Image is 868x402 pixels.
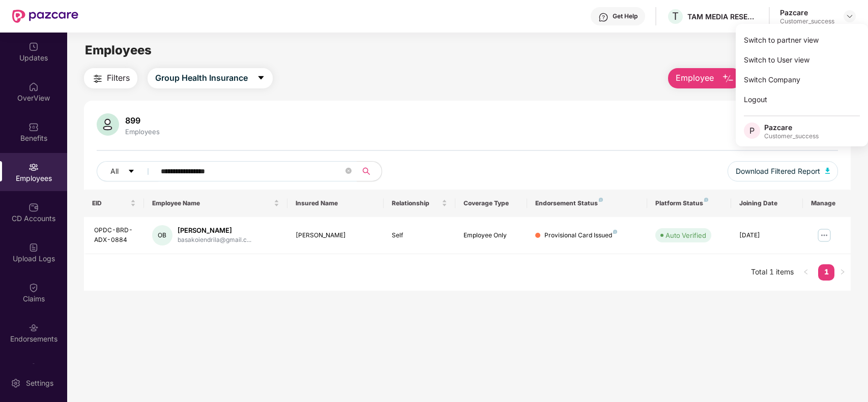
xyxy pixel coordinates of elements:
img: svg+xml;base64,PHN2ZyBpZD0iVXBkYXRlZCIgeG1sbnM9Imh0dHA6Ly93d3cudzMub3JnLzIwMDAvc3ZnIiB3aWR0aD0iMj... [28,42,39,52]
li: 1 [818,264,834,281]
div: Switch Company [736,70,868,89]
div: Pazcare [764,122,819,132]
button: Filters [84,68,137,88]
span: close-circle [345,168,352,174]
button: left [798,264,814,281]
div: Switch to User view [736,50,868,70]
span: Filters [107,72,130,84]
div: Settings [23,378,56,388]
span: All [110,166,119,177]
span: P [749,125,755,137]
button: Employee [668,68,742,88]
span: Relationship [392,199,440,207]
img: svg+xml;base64,PHN2ZyBpZD0iTXlfT3JkZXJzIiBkYXRhLW5hbWU9Ik15IE9yZGVycyIgeG1sbnM9Imh0dHA6Ly93d3cudz... [28,363,39,373]
li: Previous Page [798,264,814,281]
a: 1 [818,264,834,280]
div: Employees [123,128,162,136]
th: Relationship [384,190,455,217]
img: svg+xml;base64,PHN2ZyB4bWxucz0iaHR0cDovL3d3dy53My5vcmcvMjAwMC9zdmciIHdpZHRoPSI4IiBoZWlnaHQ9IjgiIH... [599,198,603,202]
div: OPDC-BRD-ADX-0884 [94,226,136,245]
div: 899 [123,115,162,126]
span: caret-down [128,168,135,176]
div: Employee Only [464,231,519,240]
img: svg+xml;base64,PHN2ZyBpZD0iQmVuZWZpdHMiIHhtbG5zPSJodHRwOi8vd3d3LnczLm9yZy8yMDAwL3N2ZyIgd2lkdGg9Ij... [28,122,39,132]
span: Employees [85,43,152,57]
img: svg+xml;base64,PHN2ZyB4bWxucz0iaHR0cDovL3d3dy53My5vcmcvMjAwMC9zdmciIHhtbG5zOnhsaW5rPSJodHRwOi8vd3... [825,168,830,174]
th: Manage [803,190,851,217]
button: search [357,161,382,181]
div: [PERSON_NAME] [178,226,251,235]
span: search [357,167,377,175]
div: Customer_success [780,17,834,25]
span: T [672,10,679,22]
img: svg+xml;base64,PHN2ZyBpZD0iSG9tZSIgeG1sbnM9Imh0dHA6Ly93d3cudzMub3JnLzIwMDAvc3ZnIiB3aWR0aD0iMjAiIG... [28,82,39,92]
div: Pazcare [780,8,834,17]
div: [DATE] [739,231,795,240]
div: Platform Status [655,199,723,207]
div: Get Help [613,12,638,20]
img: svg+xml;base64,PHN2ZyB4bWxucz0iaHR0cDovL3d3dy53My5vcmcvMjAwMC9zdmciIHdpZHRoPSIyNCIgaGVpZ2h0PSIyNC... [92,73,104,85]
button: right [834,264,851,281]
span: Download Filtered Report [736,166,820,177]
img: svg+xml;base64,PHN2ZyBpZD0iRW5kb3JzZW1lbnRzIiB4bWxucz0iaHR0cDovL3d3dy53My5vcmcvMjAwMC9zdmciIHdpZH... [28,323,39,333]
div: Auto Verified [666,230,706,240]
div: Logout [736,89,868,109]
img: svg+xml;base64,PHN2ZyBpZD0iQ2xhaW0iIHhtbG5zPSJodHRwOi8vd3d3LnczLm9yZy8yMDAwL3N2ZyIgd2lkdGg9IjIwIi... [28,283,39,293]
img: svg+xml;base64,PHN2ZyBpZD0iVXBsb2FkX0xvZ3MiIGRhdGEtbmFtZT0iVXBsb2FkIExvZ3MiIHhtbG5zPSJodHRwOi8vd3... [28,242,39,253]
th: Joining Date [731,190,803,217]
span: Employee [676,72,714,84]
div: Endorsement Status [535,199,639,207]
div: [PERSON_NAME] [296,231,375,240]
div: Customer_success [764,132,819,140]
span: Employee Name [152,199,272,207]
img: svg+xml;base64,PHN2ZyBpZD0iSGVscC0zMngzMiIgeG1sbnM9Imh0dHA6Ly93d3cudzMub3JnLzIwMDAvc3ZnIiB3aWR0aD... [598,12,609,22]
th: Coverage Type [455,190,527,217]
span: left [803,269,809,275]
li: Total 1 items [751,264,794,281]
div: Switch to partner view [736,30,868,50]
span: Group Health Insurance [155,72,248,84]
img: svg+xml;base64,PHN2ZyBpZD0iRW1wbG95ZWVzIiB4bWxucz0iaHR0cDovL3d3dy53My5vcmcvMjAwMC9zdmciIHdpZHRoPS... [28,162,39,172]
button: Download Filtered Report [728,161,838,181]
img: New Pazcare Logo [12,10,78,23]
button: Allcaret-down [97,161,159,181]
th: Insured Name [287,190,383,217]
li: Next Page [834,264,851,281]
img: svg+xml;base64,PHN2ZyBpZD0iU2V0dGluZy0yMHgyMCIgeG1sbnM9Imh0dHA6Ly93d3cudzMub3JnLzIwMDAvc3ZnIiB3aW... [11,378,21,388]
img: svg+xml;base64,PHN2ZyBpZD0iRHJvcGRvd24tMzJ4MzIiIHhtbG5zPSJodHRwOi8vd3d3LnczLm9yZy8yMDAwL3N2ZyIgd2... [846,12,854,20]
th: Employee Name [144,190,288,217]
div: TAM MEDIA RESEARCH PRIVATE LIMITED [687,12,759,21]
img: svg+xml;base64,PHN2ZyBpZD0iQ0RfQWNjb3VudHMiIGRhdGEtbmFtZT0iQ0QgQWNjb3VudHMiIHhtbG5zPSJodHRwOi8vd3... [28,202,39,212]
span: right [840,269,846,275]
div: basakoiendrila@gmail.c... [178,235,251,245]
img: svg+xml;base64,PHN2ZyB4bWxucz0iaHR0cDovL3d3dy53My5vcmcvMjAwMC9zdmciIHhtbG5zOnhsaW5rPSJodHRwOi8vd3... [722,73,734,85]
div: Provisional Card Issued [544,231,617,240]
th: EID [84,190,144,217]
div: OB [152,225,172,245]
img: svg+xml;base64,PHN2ZyB4bWxucz0iaHR0cDovL3d3dy53My5vcmcvMjAwMC9zdmciIHhtbG5zOnhsaW5rPSJodHRwOi8vd3... [97,113,119,136]
img: manageButton [816,227,832,243]
button: Group Health Insurancecaret-down [148,68,273,88]
span: close-circle [345,167,352,176]
img: svg+xml;base64,PHN2ZyB4bWxucz0iaHR0cDovL3d3dy53My5vcmcvMjAwMC9zdmciIHdpZHRoPSI4IiBoZWlnaHQ9IjgiIH... [704,198,708,202]
div: Self [392,231,447,240]
span: caret-down [257,74,265,83]
span: EID [92,199,128,207]
img: svg+xml;base64,PHN2ZyB4bWxucz0iaHR0cDovL3d3dy53My5vcmcvMjAwMC9zdmciIHdpZHRoPSI4IiBoZWlnaHQ9IjgiIH... [613,230,617,234]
